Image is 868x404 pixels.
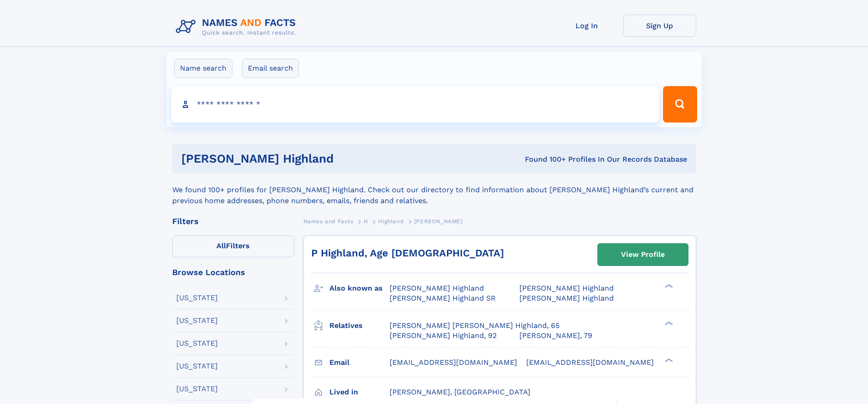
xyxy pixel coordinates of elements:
[364,218,368,225] span: H
[378,215,404,227] a: Highland
[390,294,496,302] span: [PERSON_NAME] Highland SR
[598,244,688,266] a: View Profile
[176,385,218,393] div: [US_STATE]
[181,153,429,164] h1: [PERSON_NAME] Highland
[329,355,390,370] h3: Email
[663,320,673,326] div: ❯
[174,59,232,78] label: Name search
[519,294,614,302] span: [PERSON_NAME] Highland
[216,241,226,250] span: All
[311,247,504,259] a: P Highland, Age [DEMOGRAPHIC_DATA]
[242,59,299,78] label: Email search
[519,331,592,341] a: [PERSON_NAME], 79
[329,318,390,333] h3: Relatives
[172,235,294,257] label: Filters
[414,218,463,225] span: [PERSON_NAME]
[303,215,354,227] a: Names and Facts
[176,340,218,347] div: [US_STATE]
[623,15,696,37] a: Sign Up
[172,268,294,276] div: Browse Locations
[390,388,530,396] span: [PERSON_NAME], [GEOGRAPHIC_DATA]
[390,321,560,331] a: [PERSON_NAME] [PERSON_NAME] Highland, 65
[390,331,497,341] a: [PERSON_NAME] Highland, 92
[663,283,673,289] div: ❯
[176,317,218,324] div: [US_STATE]
[429,154,687,164] div: Found 100+ Profiles In Our Records Database
[176,294,218,302] div: [US_STATE]
[172,217,294,225] div: Filters
[378,218,404,225] span: Highland
[171,86,659,123] input: search input
[663,357,673,363] div: ❯
[329,384,390,400] h3: Lived in
[550,15,623,37] a: Log In
[519,284,614,292] span: [PERSON_NAME] Highland
[172,174,696,206] div: We found 100+ profiles for [PERSON_NAME] Highland. Check out our directory to find information ab...
[390,358,517,367] span: [EMAIL_ADDRESS][DOMAIN_NAME]
[176,363,218,370] div: [US_STATE]
[526,358,654,367] span: [EMAIL_ADDRESS][DOMAIN_NAME]
[663,86,697,123] button: Search Button
[172,15,303,39] img: Logo Names and Facts
[621,244,665,265] div: View Profile
[364,215,368,227] a: H
[390,284,484,292] span: [PERSON_NAME] Highland
[329,281,390,296] h3: Also known as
